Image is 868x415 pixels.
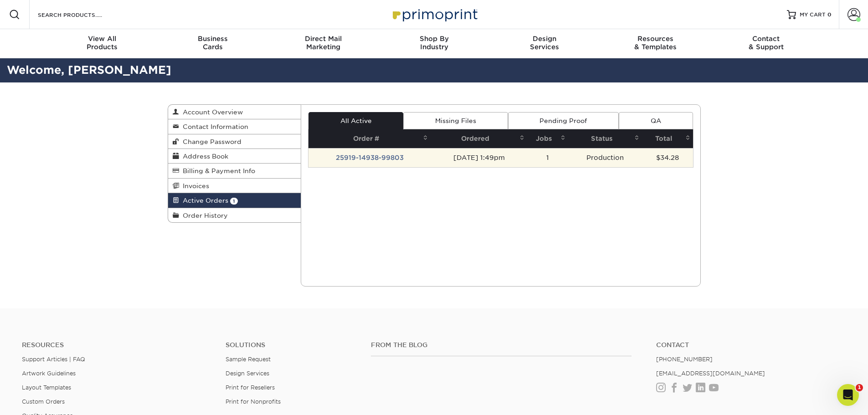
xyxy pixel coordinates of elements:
a: Direct MailMarketing [268,29,379,58]
a: Design Services [226,370,269,377]
th: Order # [308,129,431,148]
a: Artwork Guidelines [22,370,76,377]
span: Order History [179,212,228,219]
h4: From the Blog [371,341,632,349]
a: All Active [308,112,403,129]
td: 25919-14938-99803 [308,148,431,167]
span: Design [489,35,600,43]
a: Pending Proof [508,112,619,129]
span: Address Book [179,153,228,160]
div: Services [489,35,600,51]
a: Active Orders 1 [168,193,301,208]
a: QA [619,112,693,129]
td: [DATE] 1:49pm [431,148,527,167]
span: Shop By [379,35,489,43]
span: Resources [600,35,711,43]
span: Account Overview [179,108,243,116]
div: Industry [379,35,489,51]
td: 1 [527,148,569,167]
span: 1 [856,384,863,391]
a: Print for Resellers [226,384,275,391]
a: Sample Request [226,356,271,363]
span: Contact [711,35,822,43]
td: Production [568,148,642,167]
span: Direct Mail [268,35,379,43]
a: Invoices [168,179,301,193]
a: Custom Orders [22,398,65,405]
a: Billing & Payment Info [168,164,301,178]
div: & Templates [600,35,711,51]
a: Contact& Support [711,29,822,58]
div: Products [47,35,158,51]
a: View AllProducts [47,29,158,58]
a: Account Overview [168,105,301,119]
th: Ordered [431,129,527,148]
a: Print for Nonprofits [226,398,281,405]
a: Shop ByIndustry [379,29,489,58]
a: Missing Files [403,112,508,129]
span: Business [157,35,268,43]
input: SEARCH PRODUCTS..... [37,9,126,20]
a: Support Articles | FAQ [22,356,85,363]
a: DesignServices [489,29,600,58]
td: $34.28 [642,148,693,167]
span: Contact Information [179,123,248,130]
a: Contact Information [168,119,301,134]
span: Change Password [179,138,241,145]
div: Marketing [268,35,379,51]
a: [EMAIL_ADDRESS][DOMAIN_NAME] [656,370,765,377]
div: & Support [711,35,822,51]
div: Cards [157,35,268,51]
iframe: Intercom live chat [837,384,859,406]
a: Order History [168,208,301,222]
span: 1 [230,198,238,205]
a: Contact [656,341,846,349]
th: Jobs [527,129,569,148]
span: Active Orders [179,197,228,204]
span: Invoices [179,182,209,190]
img: Primoprint [389,5,480,24]
a: Address Book [168,149,301,164]
span: 0 [827,11,832,18]
span: View All [47,35,158,43]
span: MY CART [800,11,826,19]
th: Total [642,129,693,148]
a: BusinessCards [157,29,268,58]
th: Status [568,129,642,148]
h4: Resources [22,341,212,349]
span: Billing & Payment Info [179,167,255,174]
a: Change Password [168,134,301,149]
h4: Solutions [226,341,357,349]
a: [PHONE_NUMBER] [656,356,713,363]
a: Resources& Templates [600,29,711,58]
a: Layout Templates [22,384,71,391]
